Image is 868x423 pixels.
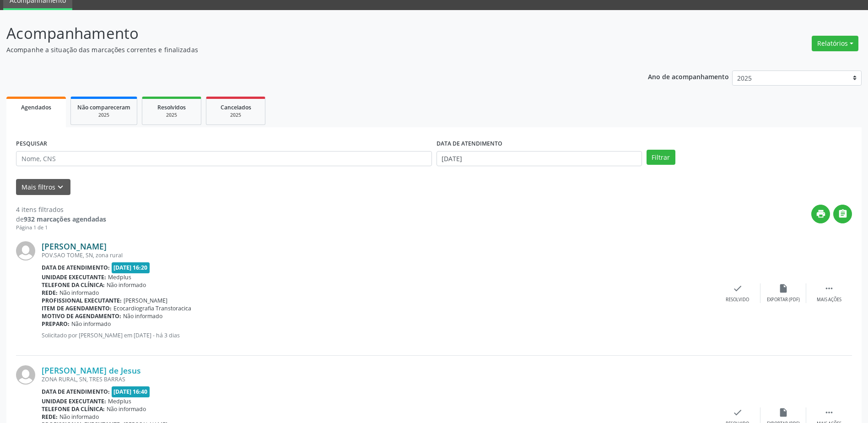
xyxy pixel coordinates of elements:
[16,151,432,167] input: Nome, CNS
[108,273,131,281] span: Medplus
[838,209,848,219] i: 
[437,151,642,167] input: Selecione um intervalo
[16,241,35,260] img: img
[107,405,146,413] span: Não informado
[42,251,715,259] div: POV.SAO TOME, SN, zona rural
[778,407,788,418] i: insert_drive_file
[733,407,743,418] i: check
[833,205,852,223] button: 
[157,103,186,111] span: Resolvidos
[42,289,58,297] b: Rede:
[113,304,191,312] span: Ecocardiografia Transtoracica
[648,70,729,82] p: Ano de acompanhamento
[112,386,150,397] span: [DATE] 16:40
[213,112,259,119] div: 2025
[221,103,251,111] span: Cancelados
[42,388,110,396] b: Data de atendimento:
[42,273,106,281] b: Unidade executante:
[77,103,130,111] span: Não compareceram
[6,22,605,45] p: Acompanhamento
[6,45,605,54] p: Acompanhe a situação das marcações correntes e finalizadas
[112,262,150,273] span: [DATE] 16:20
[16,179,70,195] button: Mais filtroskeyboard_arrow_down
[16,214,106,224] div: de
[817,297,841,303] div: Mais ações
[21,103,51,111] span: Agendados
[16,205,106,214] div: 4 itens filtrados
[107,281,146,289] span: Não informado
[42,375,715,383] div: ZONA RURAL, SN, TRES BARRAS
[812,36,858,51] button: Relatórios
[42,312,121,320] b: Motivo de agendamento:
[59,289,99,297] span: Não informado
[824,283,834,293] i: 
[42,297,122,304] b: Profissional executante:
[16,224,106,232] div: Página 1 de 1
[149,112,194,119] div: 2025
[16,365,35,385] img: img
[55,182,65,192] i: keyboard_arrow_down
[778,283,788,293] i: insert_drive_file
[733,283,743,293] i: check
[59,413,99,421] span: Não informado
[71,320,111,328] span: Não informado
[42,264,110,271] b: Data de atendimento:
[42,413,58,421] b: Rede:
[108,397,131,405] span: Medplus
[647,150,675,165] button: Filtrar
[42,365,141,375] a: [PERSON_NAME] de Jesus
[811,205,830,223] button: print
[42,331,715,339] p: Solicitado por [PERSON_NAME] em [DATE] - há 3 dias
[437,137,502,151] label: DATA DE ATENDIMENTO
[42,397,106,405] b: Unidade executante:
[77,112,130,119] div: 2025
[726,297,749,303] div: Resolvido
[767,297,800,303] div: Exportar (PDF)
[16,137,47,151] label: PESQUISAR
[24,215,106,223] strong: 932 marcações agendadas
[824,407,834,418] i: 
[816,209,826,219] i: print
[42,405,105,413] b: Telefone da clínica:
[42,281,105,289] b: Telefone da clínica:
[42,320,70,328] b: Preparo:
[123,312,162,320] span: Não informado
[42,304,112,312] b: Item de agendamento:
[42,241,107,251] a: [PERSON_NAME]
[124,297,167,304] span: [PERSON_NAME]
